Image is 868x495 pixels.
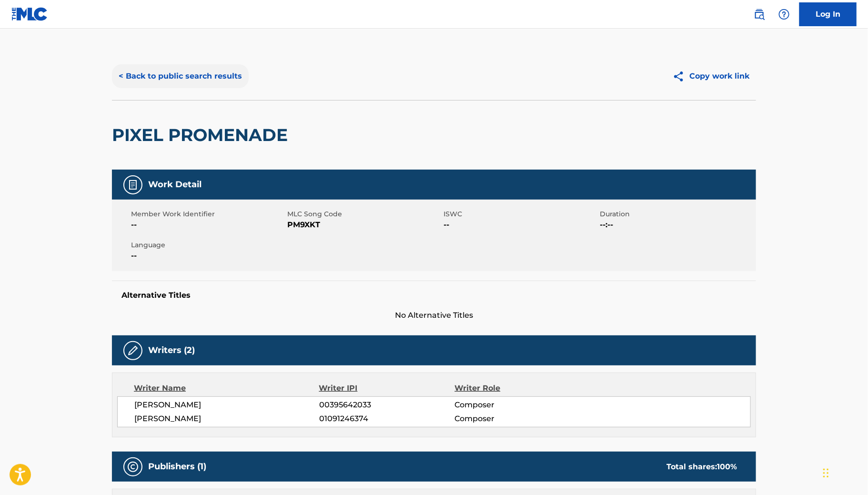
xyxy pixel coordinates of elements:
[454,399,578,411] span: Composer
[148,345,195,356] h5: Writers (2)
[319,399,454,411] span: 00395642033
[134,383,319,394] div: Writer Name
[444,209,597,219] span: ISWC
[717,462,737,471] span: 100 %
[754,9,765,20] img: search
[666,461,737,473] div: Total shares:
[134,399,319,411] span: [PERSON_NAME]
[134,413,319,424] span: [PERSON_NAME]
[112,310,756,321] span: No Alternative Titles
[666,64,756,88] button: Copy work link
[319,413,454,424] span: 01091246374
[127,461,139,473] img: Publishers
[127,179,139,191] img: Work Detail
[287,209,441,219] span: MLC Song Code
[127,345,139,356] img: Writers
[454,383,578,394] div: Writer Role
[131,240,285,250] span: Language
[11,7,48,21] img: MLC Logo
[319,383,455,394] div: Writer IPI
[673,71,689,82] img: Copy work link
[778,9,790,20] img: help
[444,219,597,231] span: --
[112,64,249,88] button: < Back to public search results
[799,2,857,26] a: Log In
[600,219,754,231] span: --:--
[131,219,285,231] span: --
[600,209,754,219] span: Duration
[820,449,868,495] iframe: Chat Widget
[148,461,206,472] h5: Publishers (1)
[823,459,829,487] div: Drag
[454,413,578,424] span: Composer
[750,5,769,24] a: Public Search
[287,219,441,231] span: PM9XKT
[112,124,293,146] h2: PIXEL PROMENADE
[131,209,285,219] span: Member Work Identifier
[775,5,794,24] div: Help
[121,291,747,300] h5: Alternative Titles
[148,179,202,190] h5: Work Detail
[131,250,285,262] span: --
